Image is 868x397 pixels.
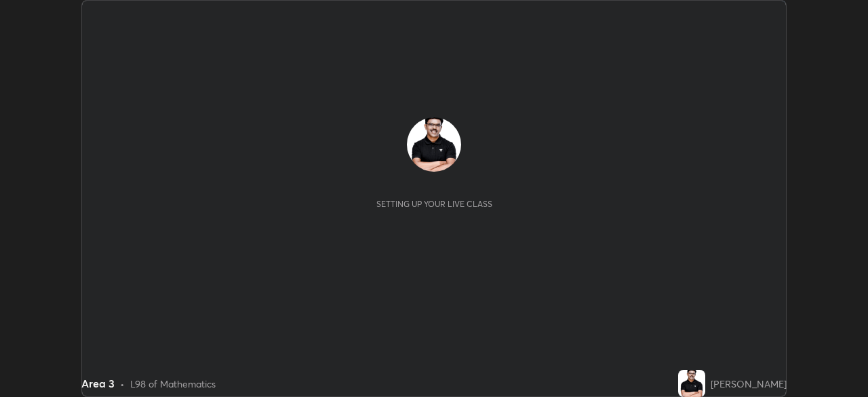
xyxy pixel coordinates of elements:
img: 83de30cf319e457290fb9ba58134f690.jpg [407,117,461,172]
div: • [120,377,125,391]
div: Setting up your live class [376,199,492,209]
img: 83de30cf319e457290fb9ba58134f690.jpg [678,370,705,397]
div: L98 of Mathematics [130,377,216,391]
div: Area 3 [81,375,115,392]
div: [PERSON_NAME] [711,377,787,391]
